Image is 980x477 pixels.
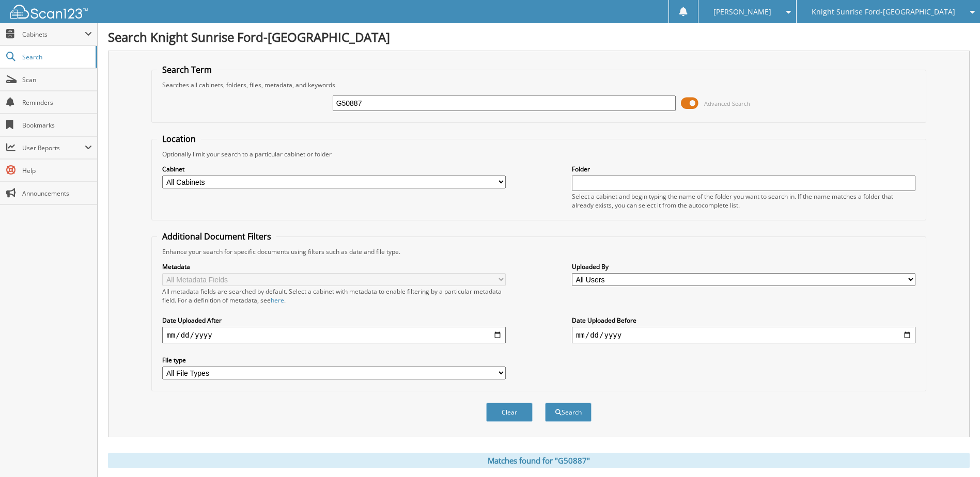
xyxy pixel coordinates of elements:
span: Reminders [22,98,92,107]
img: scan123-logo-white.svg [10,5,88,19]
legend: Location [157,133,201,145]
h1: Search Knight Sunrise Ford-[GEOGRAPHIC_DATA] [108,28,970,45]
span: User Reports [22,144,85,152]
label: Folder [572,165,915,173]
span: Knight Sunrise Ford-[GEOGRAPHIC_DATA] [812,9,955,15]
span: Search [22,53,90,61]
div: Select a cabinet and begin typing the name of the folder you want to search in. If the name match... [572,192,915,210]
input: end [572,327,915,343]
span: Help [22,166,92,175]
a: here [271,296,284,305]
div: Matches found for "G50887" [108,453,970,468]
label: Cabinet [162,165,506,173]
span: [PERSON_NAME] [713,9,771,15]
button: Search [545,403,592,422]
label: Metadata [162,262,506,271]
div: Searches all cabinets, folders, files, metadata, and keywords [157,81,920,89]
span: Scan [22,75,92,84]
label: Date Uploaded After [162,316,506,325]
span: Cabinets [22,30,85,39]
legend: Additional Document Filters [157,231,276,242]
label: Uploaded By [572,262,915,271]
span: Advanced Search [704,100,750,107]
div: Optionally limit your search to a particular cabinet or folder [157,150,920,158]
div: All metadata fields are searched by default. Select a cabinet with metadata to enable filtering b... [162,287,506,305]
span: Bookmarks [22,121,92,130]
span: Announcements [22,189,92,198]
label: Date Uploaded Before [572,316,915,325]
label: File type [162,356,506,364]
legend: Search Term [157,64,217,75]
input: start [162,327,506,343]
button: Clear [486,403,533,422]
div: Enhance your search for specific documents using filters such as date and file type. [157,247,920,256]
